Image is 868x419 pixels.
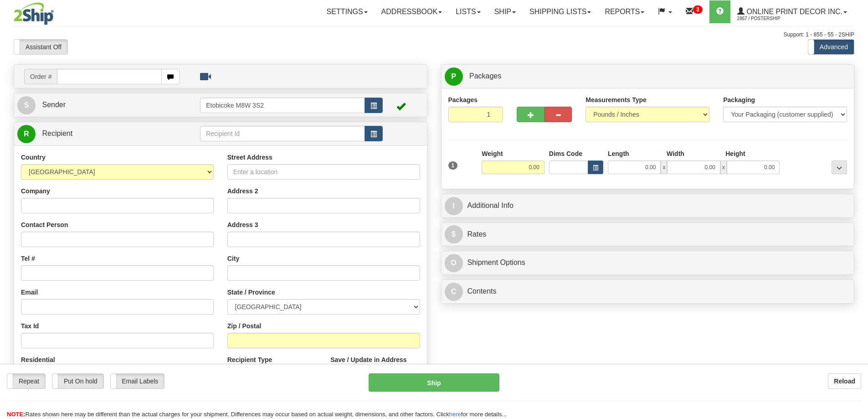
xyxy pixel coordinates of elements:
[730,0,854,23] a: Online Print Decor Inc. 2867 / PosterShip
[549,149,582,158] label: Dims Code
[375,0,449,23] a: Addressbook
[828,373,861,389] button: Reload
[449,411,461,418] a: here
[445,254,463,272] span: O
[24,69,57,84] span: Order #
[488,0,523,23] a: Ship
[42,101,66,109] span: Sender
[14,40,67,54] label: Assistant Off
[227,321,262,331] label: Zip / Postal
[7,411,25,418] span: NOTE:
[7,374,45,388] label: Repeat
[723,95,755,104] label: Packaging
[448,95,478,104] label: Packages
[449,0,487,23] a: Lists
[693,5,703,14] sup: 3
[445,253,851,272] a: OShipment Options
[598,0,651,23] a: Reports
[227,288,275,297] label: State / Province
[445,283,463,301] span: C
[21,153,46,162] label: Country
[469,72,501,80] span: Packages
[369,373,499,392] button: Ship
[445,225,463,243] span: $
[227,153,272,162] label: Street Address
[834,378,855,385] b: Reload
[111,374,164,388] label: Email Labels
[445,67,463,86] span: P
[445,225,851,244] a: $Rates
[17,96,36,114] span: S
[445,197,463,215] span: I
[667,149,684,158] label: Width
[725,149,745,158] label: Height
[523,0,598,23] a: Shipping lists
[21,186,50,196] label: Company
[445,67,851,86] a: P Packages
[200,98,365,113] input: Sender Id
[832,160,847,174] div: ...
[482,149,503,158] label: Weight
[200,126,365,141] input: Recipient Id
[227,164,420,180] input: Enter a location
[445,282,851,301] a: CContents
[679,0,709,23] a: 3
[17,96,200,114] a: S Sender
[14,31,854,39] div: Support: 1 - 855 - 55 - 2SHIP
[320,0,375,23] a: Settings
[14,2,54,25] img: logo2867.jpg
[52,374,103,388] label: Put On hold
[808,40,854,54] label: Advanced
[227,254,239,263] label: City
[227,355,272,364] label: Recipient Type
[847,163,867,256] iframe: chat widget
[21,254,35,263] label: Tel #
[17,124,180,143] a: R Recipient
[17,125,36,143] span: R
[608,149,629,158] label: Length
[21,355,55,364] label: Residential
[586,95,647,104] label: Measurements Type
[445,197,851,215] a: IAdditional Info
[227,220,258,229] label: Address 3
[448,161,458,170] span: 1
[227,186,258,196] label: Address 2
[720,160,727,174] span: x
[21,288,38,297] label: Email
[745,8,842,16] span: Online Print Decor Inc.
[330,355,420,373] label: Save / Update in Address Book
[21,220,68,229] label: Contact Person
[661,160,667,174] span: x
[737,14,806,23] span: 2867 / PosterShip
[21,321,39,331] label: Tax Id
[42,129,72,137] span: Recipient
